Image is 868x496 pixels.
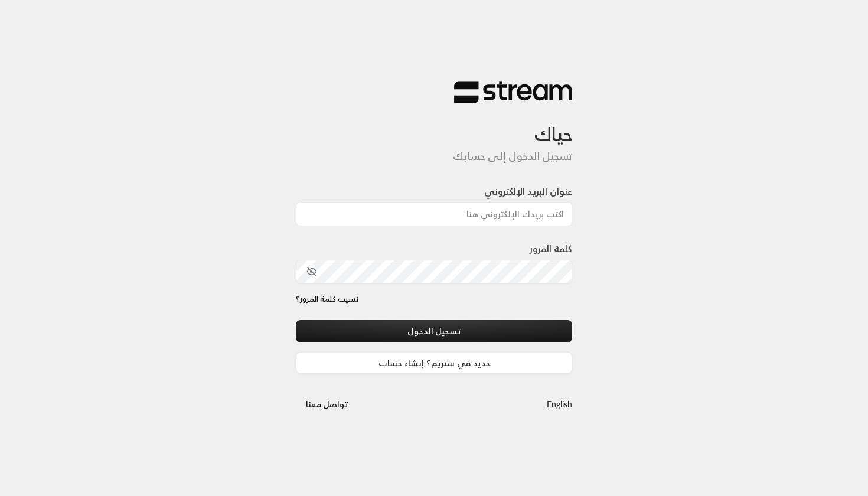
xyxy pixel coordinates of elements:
a: English [547,393,572,415]
h3: حياك [296,104,572,145]
button: تواصل معنا [296,393,358,415]
a: جديد في ستريم؟ إنشاء حساب [296,352,572,374]
label: كلمة المرور [530,242,572,256]
h5: تسجيل الدخول إلى حسابك [296,150,572,163]
a: نسيت كلمة المرور؟ [296,293,358,305]
input: اكتب بريدك الإلكتروني هنا [296,202,572,226]
a: تواصل معنا [296,397,358,412]
button: toggle password visibility [302,262,322,282]
img: Stream Logo [454,81,572,104]
label: عنوان البريد الإلكتروني [484,184,572,198]
button: تسجيل الدخول [296,320,572,342]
